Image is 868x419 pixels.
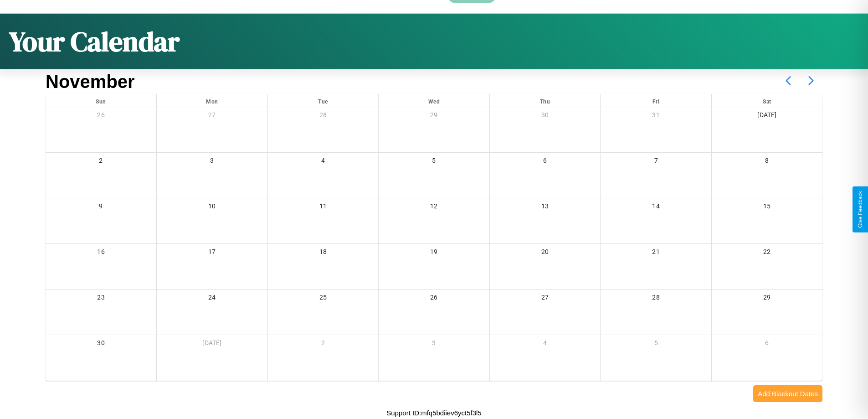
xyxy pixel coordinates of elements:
div: 29 [712,290,822,308]
div: Fri [601,94,711,107]
div: 6 [490,153,601,171]
div: 27 [490,290,601,308]
div: 16 [46,244,156,263]
div: 4 [490,335,601,354]
h1: Your Calendar [9,23,180,60]
div: 8 [712,153,822,171]
div: Give Feedback [857,191,863,228]
div: 13 [490,198,601,217]
div: 24 [157,290,267,308]
div: 23 [46,290,156,308]
div: 31 [601,107,711,126]
div: 9 [46,198,156,217]
div: 30 [46,335,156,354]
div: 17 [157,244,267,263]
div: 6 [712,335,822,354]
div: Tue [268,94,379,107]
div: 28 [268,107,379,126]
div: 27 [157,107,267,126]
div: 25 [268,290,379,308]
div: 22 [712,244,822,263]
div: 3 [379,335,489,354]
div: 11 [268,198,379,217]
div: 29 [379,107,489,126]
div: 19 [379,244,489,263]
div: 12 [379,198,489,217]
div: 5 [601,335,711,354]
div: 26 [379,290,489,308]
div: [DATE] [157,335,267,354]
div: 21 [601,244,711,263]
div: Thu [490,94,601,107]
div: Mon [157,94,267,107]
div: 28 [601,290,711,308]
div: 2 [268,335,379,354]
div: 15 [712,198,822,217]
p: Support ID: mfq5bdiiev6yct5f3l5 [386,407,481,419]
div: Wed [379,94,489,107]
div: Sat [712,94,822,107]
div: 7 [601,153,711,171]
div: 20 [490,244,601,263]
div: Sun [46,94,156,107]
div: 18 [268,244,379,263]
div: 5 [379,153,489,171]
button: Add Blackout Dates [753,385,822,402]
div: [DATE] [712,107,822,126]
h2: November [46,72,135,92]
div: 14 [601,198,711,217]
div: 3 [157,153,267,171]
div: 30 [490,107,601,126]
div: 26 [46,107,156,126]
div: 4 [268,153,379,171]
div: 2 [46,153,156,171]
div: 10 [157,198,267,217]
